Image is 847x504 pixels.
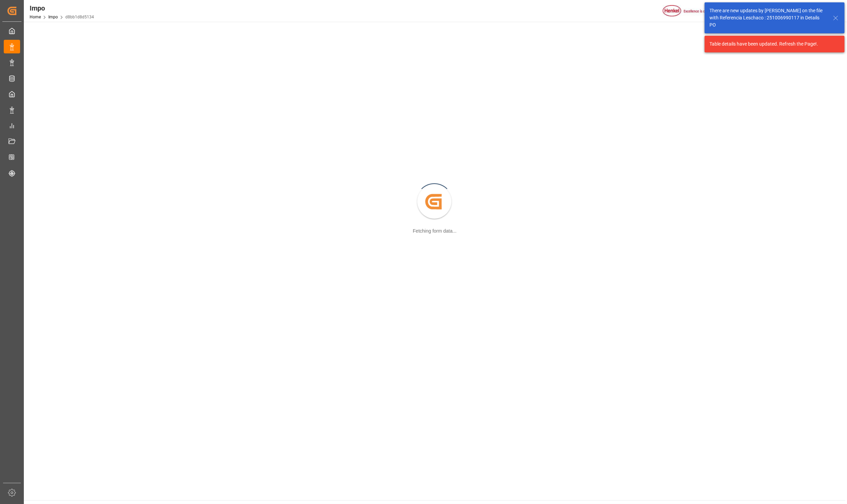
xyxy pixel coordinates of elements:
div: There are new updates by [PERSON_NAME] on the file with Referencia Leschaco : 251006990117 in Det... [709,7,827,29]
div: Impo [30,3,94,13]
img: Henkel%20logo.jpg_1689854090.jpg [663,5,720,17]
a: Impo [48,15,58,19]
a: Home [30,15,41,19]
div: Fetching form data... [413,228,457,235]
div: Table details have been updated. Refresh the Page!. [709,40,835,48]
